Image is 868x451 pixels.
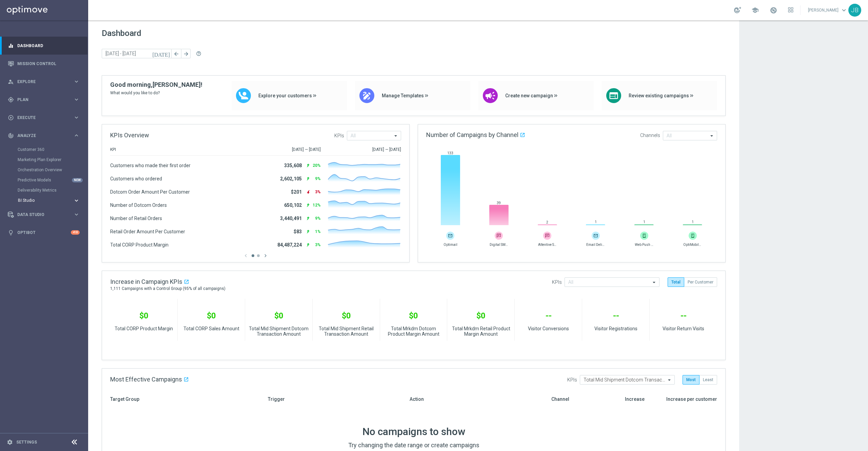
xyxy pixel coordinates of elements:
[8,133,14,139] i: track_changes
[8,97,14,103] i: gps_fixed
[7,230,80,235] button: lightbulb Optibot +10
[7,115,80,120] button: play_circle_outline Execute keyboard_arrow_right
[7,61,80,66] button: Mission Control
[16,440,37,444] a: Settings
[17,55,80,73] a: Mission Control
[7,212,80,217] button: Data Studio keyboard_arrow_right
[17,80,73,84] span: Explore
[18,198,73,202] div: BI Studio
[72,178,83,182] div: NEW
[17,223,71,241] a: Optibot
[18,157,71,162] a: Marketing Plan Explorer
[17,213,73,217] span: Data Studio
[8,230,14,236] i: lightbulb
[18,167,71,173] a: Orchestration Overview
[7,97,80,102] button: gps_fixed Plan keyboard_arrow_right
[8,37,80,55] div: Dashboard
[17,37,80,55] a: Dashboard
[8,115,14,121] i: play_circle_outline
[17,116,73,120] span: Execute
[73,211,80,218] i: keyboard_arrow_right
[7,43,80,48] button: equalizer Dashboard
[17,134,73,138] span: Analyze
[18,147,71,152] a: Customer 360
[73,197,80,204] i: keyboard_arrow_right
[18,185,87,195] div: Deliverability Metrics
[18,175,87,185] div: Predictive Models
[73,78,80,85] i: keyboard_arrow_right
[8,79,73,85] div: Explore
[7,439,13,445] i: settings
[751,6,759,14] span: school
[18,198,80,203] button: BI Studio keyboard_arrow_right
[18,165,87,175] div: Orchestration Overview
[8,133,73,139] div: Analyze
[8,223,80,241] div: Optibot
[8,79,14,85] i: person_search
[18,198,66,202] span: BI Studio
[8,55,80,73] div: Mission Control
[8,115,73,121] div: Execute
[807,5,848,15] a: [PERSON_NAME]keyboard_arrow_down
[18,155,87,165] div: Marketing Plan Explorer
[17,98,73,102] span: Plan
[73,114,80,121] i: keyboard_arrow_right
[8,212,73,218] div: Data Studio
[840,6,848,14] span: keyboard_arrow_down
[848,4,861,17] div: JB
[8,43,14,49] i: equalizer
[7,79,80,84] button: person_search Explore keyboard_arrow_right
[71,230,80,235] div: +10
[18,144,87,155] div: Customer 360
[7,133,80,138] button: track_changes Analyze keyboard_arrow_right
[73,132,80,139] i: keyboard_arrow_right
[73,96,80,103] i: keyboard_arrow_right
[8,97,73,103] div: Plan
[18,177,71,183] a: Predictive Models
[18,188,71,193] a: Deliverability Metrics
[18,195,87,205] div: BI Studio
